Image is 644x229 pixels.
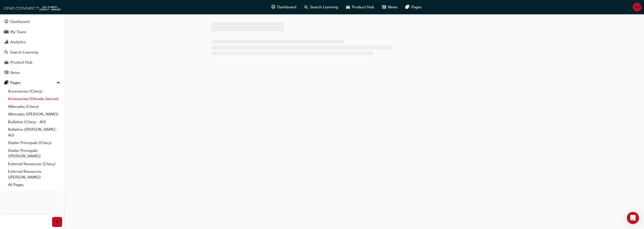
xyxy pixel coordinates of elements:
[300,2,342,12] a: search-iconSearch Learning
[5,81,8,85] span: pages-icon
[6,147,62,160] a: Dealer Principals ([PERSON_NAME])
[401,2,426,12] a: pages-iconPages
[382,4,386,10] span: news-icon
[304,4,308,10] span: search-icon
[342,2,378,12] a: car-iconProduct Hub
[10,19,29,25] div: Dashboard
[6,103,62,111] a: Aftersales (Chery)
[10,60,32,65] div: Product Hub
[6,168,62,181] a: External Resources ([PERSON_NAME])
[55,219,59,225] span: prev-icon
[6,95,62,103] a: Accessories (Omoda Jaecoo)
[6,87,62,95] a: Accessories (Chery)
[5,71,8,75] span: news-icon
[6,139,62,147] a: Dealer Principals (Chery)
[5,40,8,44] span: chart-icon
[6,160,62,168] a: External Resources (Chery)
[388,4,397,10] span: News
[2,78,62,87] button: Pages
[10,29,26,35] div: My Team
[2,68,62,77] a: News
[633,3,641,12] button: RA
[2,17,62,26] a: Dashboard
[267,2,300,12] a: guage-iconDashboard
[277,4,296,10] span: Dashboard
[5,30,8,34] span: people-icon
[10,70,20,76] div: News
[10,80,21,86] div: Pages
[2,37,62,47] a: Analytics
[10,50,38,55] div: Search Learning
[6,110,62,118] a: Aftersales ([PERSON_NAME])
[57,80,60,86] span: up-icon
[2,27,62,37] a: My Team
[6,181,62,189] a: All Pages
[2,58,62,67] a: Product Hub
[6,126,62,139] a: Bulletins ([PERSON_NAME] - AU)
[10,39,26,45] div: Analytics
[310,4,338,10] span: Search Learning
[5,60,8,65] span: car-icon
[6,118,62,126] a: Bulletins (Chery - AU)
[411,4,422,10] span: Pages
[2,48,62,57] a: Search Learning
[406,4,409,10] span: pages-icon
[378,2,401,12] a: news-iconNews
[5,50,8,55] span: search-icon
[271,4,275,10] span: guage-icon
[627,212,639,224] div: Open Intercom Messenger
[635,4,639,10] span: RA
[346,4,350,10] span: car-icon
[5,20,8,24] span: guage-icon
[352,4,374,10] span: Product Hub
[3,2,60,12] img: oneconnect
[2,16,62,78] button: DashboardMy TeamAnalyticsSearch LearningProduct HubNews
